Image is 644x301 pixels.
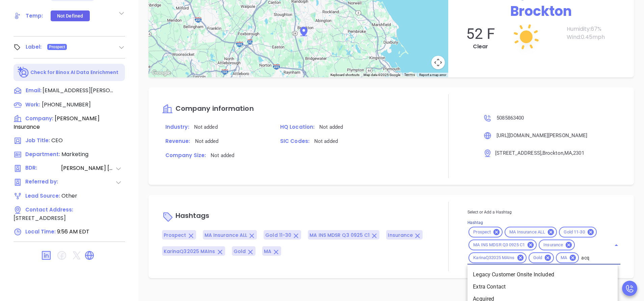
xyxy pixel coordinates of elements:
[49,43,65,51] span: Prospect
[165,123,189,130] span: Industry:
[529,255,546,261] span: Gold
[30,69,118,76] p: Check for Binox AI Data Enrichment
[557,255,571,261] span: MA
[25,137,50,144] span: Job Title:
[164,248,215,255] span: KarinaQ32025 MAIns
[431,56,445,69] button: Map camera controls
[539,242,567,248] span: Insurance
[150,69,172,77] a: Open this area in Google Maps (opens a new window)
[25,178,60,186] span: Referred by:
[195,138,219,144] span: Not added
[25,228,56,235] span: Local Time:
[164,232,186,239] span: Prospect
[559,227,596,237] div: Gold 11-30
[556,252,579,263] div: MA
[25,206,73,213] span: Contact Address:
[314,138,338,144] span: Not added
[25,151,60,158] span: Department:
[26,86,42,95] span: Email:
[560,229,589,235] span: Gold 11-30
[467,269,618,281] li: Legacy Customer Onsite Included
[319,124,343,130] span: Not added
[26,42,42,52] div: Label:
[61,150,88,158] span: Marketing
[25,101,40,108] span: Work:
[610,244,612,247] button: Clear
[388,232,413,239] span: Insurance
[469,242,529,248] span: MA INS MDSR Q3 0925 C1
[468,252,526,263] div: KarinaQ32025 MAIns
[265,232,291,239] span: Gold 11-30
[25,192,60,199] span: Lead Source:
[211,152,234,158] span: Not added
[14,214,66,222] span: [STREET_ADDRESS]
[57,228,89,235] span: 9:56 AM EDT
[497,115,524,121] span: 5085863400
[468,240,537,250] div: MA INS MDSR Q3 0925 C1
[57,10,83,21] div: Not Defined
[25,164,60,173] span: BDR:
[205,232,247,239] span: MA Insurance ALL
[495,150,541,156] span: [STREET_ADDRESS]
[567,33,627,41] p: Wind: 0.45 mph
[539,240,575,250] div: Insurance
[563,150,572,156] span: , MA
[280,123,315,130] span: HQ Location:
[455,1,627,21] p: Brockton
[61,164,115,173] span: [PERSON_NAME] [PERSON_NAME]
[572,150,584,156] span: , 2301
[469,229,495,235] span: Prospect
[492,3,560,71] img: Day
[280,137,310,145] span: SIC Codes:
[467,281,618,293] li: Extra Contact
[43,86,113,95] span: [EMAIL_ADDRESS][PERSON_NAME][DOMAIN_NAME]
[234,248,246,255] span: Gold
[330,73,359,77] button: Keyboard shortcuts
[165,152,206,159] span: Company Size:
[497,132,587,139] span: [URL][DOMAIN_NAME][PERSON_NAME]
[455,43,506,51] p: Clear
[364,73,400,77] span: Map data ©2025 Google
[14,115,100,131] span: [PERSON_NAME] Insurance
[310,232,370,239] span: MA INS MDSR Q3 0925 C1
[469,255,518,261] span: KarinaQ32025 MAIns
[42,101,91,108] span: [PHONE_NUMBER]
[541,150,563,156] span: , Brockton
[25,115,53,122] span: Company:
[419,73,446,77] a: Report a map error
[18,67,29,78] img: Ai-Enrich-DaqCidB-.svg
[61,192,77,200] span: Other
[529,252,554,263] div: Gold
[455,25,506,43] p: 52 F
[468,227,503,237] div: Prospect
[567,25,627,33] p: Humidity: 67 %
[26,11,43,21] div: Temp:
[505,227,557,237] div: MA Insurance ALL
[194,124,218,130] span: Not added
[165,137,190,145] span: Revenue:
[176,211,210,221] span: Hashtags
[150,69,172,77] img: Google
[264,248,271,255] span: MA
[612,241,621,250] button: Close
[162,105,254,113] a: Company information
[467,221,483,225] label: Hashtag
[176,104,254,113] span: Company information
[404,72,415,77] a: Terms (opens in new tab)
[505,229,549,235] span: MA Insurance ALL
[467,208,620,216] p: Select or Add a Hashtag
[51,136,63,144] span: CEO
